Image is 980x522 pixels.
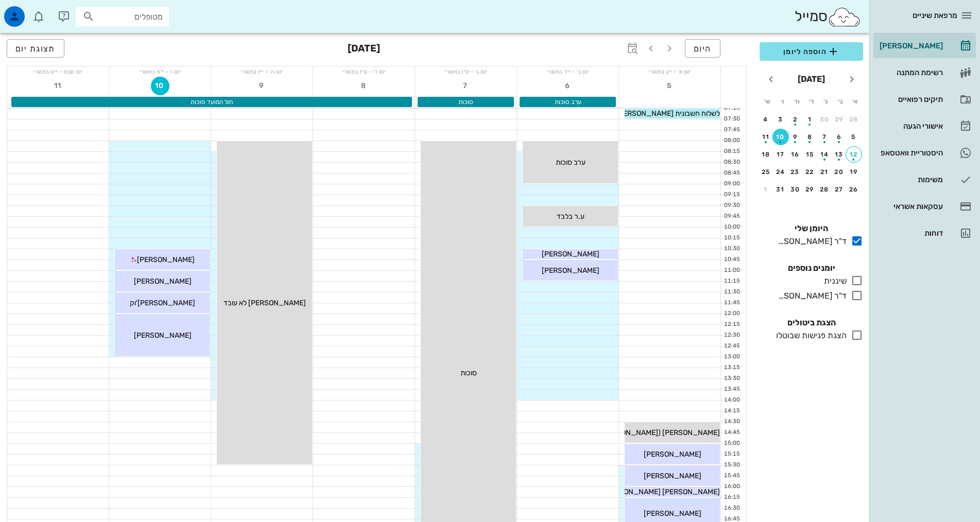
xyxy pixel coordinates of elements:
span: [PERSON_NAME]'וק [130,299,195,307]
button: 19 [846,164,862,180]
span: 5 [661,81,679,90]
div: 09:30 [721,201,742,210]
div: 08:15 [721,147,742,156]
div: 15:00 [721,439,742,448]
h4: יומנים נוספים [760,262,863,274]
button: 25 [758,164,774,180]
button: 6 [559,77,577,95]
span: [PERSON_NAME] [644,509,701,518]
div: הצגת פגישות שבוטלו [772,329,847,342]
button: 1 [802,111,818,128]
span: [PERSON_NAME] [644,450,701,459]
div: 1 [758,186,774,193]
img: SmileCloud logo [828,7,861,27]
span: [PERSON_NAME] [542,266,599,275]
div: 28 [846,116,862,123]
div: יום ד׳ - ט״ז בתשרי [313,66,415,77]
button: תצוגת יום [7,39,64,58]
button: 29 [802,181,818,198]
span: [PERSON_NAME] [134,277,192,286]
button: 11 [49,77,67,95]
span: הוספה ליומן [768,45,855,58]
button: 11 [758,129,774,145]
div: 17 [772,151,789,158]
button: 5 [846,129,862,145]
th: ש׳ [761,93,774,110]
span: [PERSON_NAME] [644,472,701,480]
button: חודש שעבר [843,70,861,89]
span: 10 [151,81,169,90]
div: 11:30 [721,288,742,297]
div: 3 [772,116,789,123]
div: סמייל [795,6,861,28]
button: 7 [457,77,475,95]
div: אישורי הגעה [878,122,943,130]
button: 24 [772,164,789,180]
div: 24 [772,168,789,176]
button: [DATE] [794,69,829,90]
button: 22 [802,164,818,180]
span: תצוגת יום [15,44,56,54]
div: 8 [802,133,818,141]
div: 13:30 [721,374,742,383]
span: סוכות [458,98,473,106]
div: 30 [816,116,833,123]
button: 2 [787,111,803,128]
div: 2 [787,116,803,123]
div: 09:00 [721,180,742,188]
button: 30 [816,111,833,128]
span: תג [30,8,37,14]
button: 14 [816,146,833,163]
button: 8 [355,77,373,95]
h3: [DATE] [348,39,380,60]
button: 16 [787,146,803,163]
th: ד׳ [804,93,818,110]
span: 7 [457,81,475,90]
div: דוחות [878,229,943,237]
div: 08:45 [721,169,742,178]
div: 26 [846,186,862,193]
div: 18 [758,151,774,158]
div: 12 [846,151,862,158]
div: [PERSON_NAME] [878,42,943,50]
div: 12:15 [721,320,742,329]
div: היסטוריית וואטסאפ [878,149,943,157]
button: 3 [772,111,789,128]
button: 6 [831,129,848,145]
span: היום [694,44,712,54]
div: 19 [846,168,862,176]
button: 9 [253,77,271,95]
th: ג׳ [819,93,833,110]
div: 11:15 [721,277,742,286]
span: 8 [355,81,373,90]
button: 5 [661,77,679,95]
div: 15:15 [721,450,742,459]
div: 5 [846,133,862,141]
button: 7 [816,129,833,145]
th: א׳ [849,93,862,110]
div: 16:00 [721,482,742,491]
th: ב׳ [834,93,847,110]
div: 23 [787,168,803,176]
button: 21 [816,164,833,180]
div: 14 [816,151,833,158]
div: יום ב׳ - י״ד בתשרי [517,66,618,77]
button: 28 [816,181,833,198]
button: 10 [772,129,789,145]
div: 10:30 [721,245,742,253]
div: שיננית [820,275,847,287]
div: 16 [787,151,803,158]
h4: הצגת ביטולים [760,317,863,329]
button: 28 [846,111,862,128]
div: 12:00 [721,309,742,318]
div: 12:30 [721,331,742,340]
div: 09:15 [721,190,742,199]
div: 4 [758,116,774,123]
div: יום ו׳ - י״ח בתשרי [109,66,211,77]
div: תיקים רפואיים [878,95,943,103]
div: 1 [802,116,818,123]
div: 08:00 [721,136,742,145]
button: 26 [846,181,862,198]
span: [PERSON_NAME] ([PERSON_NAME]) [598,428,720,437]
div: 11:00 [721,266,742,275]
